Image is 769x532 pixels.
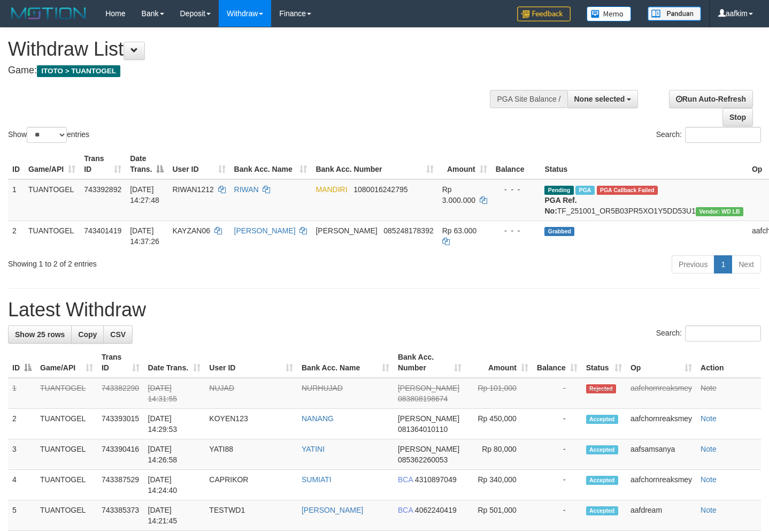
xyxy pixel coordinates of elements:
td: 743393015 [97,409,144,439]
img: panduan.png [648,6,701,21]
a: Stop [722,108,753,126]
th: Game/API: activate to sort column ascending [24,149,80,179]
td: 2 [8,409,36,439]
img: Feedback.jpg [517,6,571,21]
th: Action [696,347,761,378]
a: Show 25 rows [8,325,72,344]
td: aafchornreaksmey [626,409,696,439]
td: - [533,500,582,531]
span: BCA [398,475,413,484]
td: aafdream [626,500,696,531]
span: MANDIRI [316,185,347,194]
select: Showentries [27,127,67,143]
span: Accepted [586,476,618,485]
span: 743401419 [84,226,121,235]
span: Copy 083808198674 to clipboard [398,394,448,403]
td: YATI88 [205,439,297,470]
td: 2 [8,221,24,251]
span: Copy 4062240419 to clipboard [415,506,457,514]
td: TUANTOGEL [36,439,97,470]
span: None selected [574,95,625,103]
a: Note [701,506,717,514]
h1: Latest Withdraw [8,299,761,321]
th: Op: activate to sort column ascending [626,347,696,378]
b: PGA Ref. No: [544,196,576,215]
button: None selected [567,90,639,108]
span: Grabbed [544,227,574,236]
div: - - - [496,225,536,236]
th: Balance: activate to sort column ascending [533,347,582,378]
td: 743385373 [97,500,144,531]
th: Game/API: activate to sort column ascending [36,347,97,378]
td: - [533,378,582,409]
span: [PERSON_NAME] [398,414,459,423]
a: Run Auto-Refresh [669,90,753,108]
input: Search: [685,325,761,341]
a: 1 [714,255,732,273]
td: TF_251001_OR5B03PR5XO1Y5DD53U1 [540,179,748,221]
span: Show 25 rows [15,330,65,339]
td: aafchornreaksmey [626,470,696,500]
th: Balance [491,149,541,179]
span: Copy 085248178392 to clipboard [383,226,433,235]
td: - [533,470,582,500]
td: [DATE] 14:29:53 [144,409,205,439]
td: TUANTOGEL [24,179,80,221]
td: [DATE] 14:31:55 [144,378,205,409]
td: Rp 450,000 [466,409,533,439]
span: Rejected [586,384,616,393]
td: [DATE] 14:26:58 [144,439,205,470]
h1: Withdraw List [8,39,502,60]
th: Amount: activate to sort column ascending [466,347,533,378]
td: Rp 340,000 [466,470,533,500]
a: Note [701,384,717,392]
th: Date Trans.: activate to sort column ascending [144,347,205,378]
th: Amount: activate to sort column ascending [438,149,491,179]
span: Copy [78,330,97,339]
span: Copy 1080016242795 to clipboard [353,185,407,194]
td: 743387529 [97,470,144,500]
a: CSV [103,325,133,344]
th: Bank Acc. Number: activate to sort column ascending [394,347,466,378]
th: Status: activate to sort column ascending [582,347,626,378]
th: Date Trans.: activate to sort column descending [126,149,168,179]
a: Note [701,445,717,453]
div: Showing 1 to 2 of 2 entries [8,254,312,269]
td: [DATE] 14:24:40 [144,470,205,500]
a: NANANG [302,414,334,423]
div: PGA Site Balance / [490,90,567,108]
th: Bank Acc. Name: activate to sort column ascending [230,149,312,179]
span: Marked by aafyoumonoriya [575,186,594,195]
td: 4 [8,470,36,500]
span: Pending [544,186,573,195]
label: Search: [656,325,761,341]
span: RIWAN1212 [172,185,213,194]
span: [DATE] 14:27:48 [130,185,159,204]
a: [PERSON_NAME] [234,226,296,235]
td: - [533,439,582,470]
th: User ID: activate to sort column ascending [168,149,229,179]
span: Accepted [586,415,618,424]
th: Status [540,149,748,179]
span: Rp 3.000.000 [442,185,475,204]
span: Vendor URL: https://dashboard.q2checkout.com/secure [696,207,743,216]
a: Note [701,414,717,423]
td: CAPRIKOR [205,470,297,500]
span: Copy 081364010110 to clipboard [398,425,448,434]
label: Search: [656,127,761,143]
a: Next [732,255,761,273]
td: TUANTOGEL [24,221,80,251]
span: Copy 085362260053 to clipboard [398,455,448,464]
td: - [533,409,582,439]
img: Button%20Memo.svg [587,6,632,21]
th: Trans ID: activate to sort column ascending [80,149,126,179]
td: aafsamsanya [626,439,696,470]
span: Accepted [586,506,618,515]
td: 1 [8,378,36,409]
span: PGA Error [597,186,658,195]
img: MOTION_logo.png [8,5,89,21]
td: Rp 80,000 [466,439,533,470]
input: Search: [685,127,761,143]
td: aafchornreaksmey [626,378,696,409]
span: [PERSON_NAME] [398,384,459,392]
